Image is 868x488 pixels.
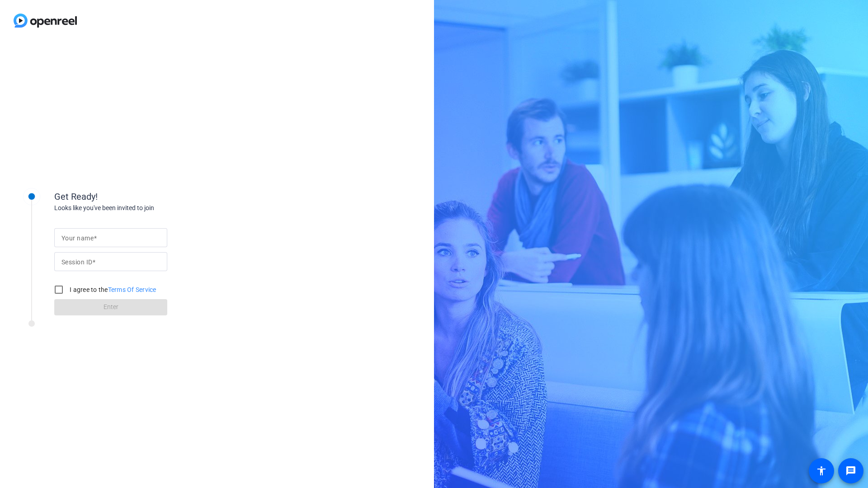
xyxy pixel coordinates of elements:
[816,465,827,476] mat-icon: accessibility
[61,258,92,266] mat-label: Session ID
[68,285,156,294] label: I agree to the
[845,465,856,476] mat-icon: message
[61,235,94,242] mat-label: Your name
[54,203,235,213] div: Looks like you've been invited to join
[54,190,235,203] div: Get Ready!
[108,286,156,293] a: Terms Of Service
